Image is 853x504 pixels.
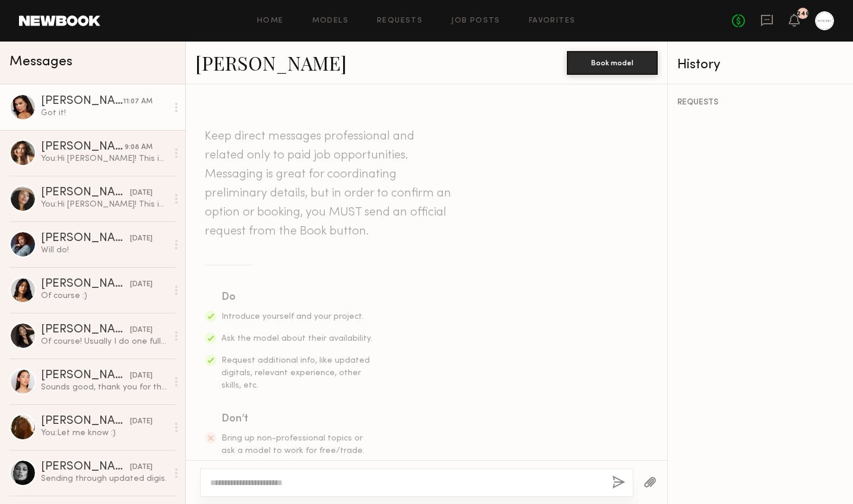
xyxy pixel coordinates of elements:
[125,142,153,153] div: 9:08 AM
[205,127,454,241] header: Keep direct messages professional and related only to paid job opportunities. Messaging is great ...
[677,58,844,72] div: History
[195,50,347,75] a: [PERSON_NAME]
[221,313,364,321] span: Introduce yourself and your project.
[130,188,153,199] div: [DATE]
[41,427,167,439] div: You: Let me know :)
[312,17,348,25] a: Models
[41,473,167,484] div: Sending through updated digis.
[130,325,153,336] div: [DATE]
[130,416,153,427] div: [DATE]
[221,435,364,455] span: Bring up non-professional topics or ask a model to work for free/trade.
[130,279,153,290] div: [DATE]
[677,99,844,107] div: REQUESTS
[41,96,123,107] div: [PERSON_NAME]
[41,336,167,347] div: Of course! Usually I do one full edited video, along with raw footage, and a couple of pictures b...
[221,289,373,306] div: Do
[257,17,284,25] a: Home
[377,17,423,25] a: Requests
[221,335,372,343] span: Ask the model about their availability.
[41,290,167,302] div: Of course :)
[130,233,153,245] div: [DATE]
[41,245,167,256] div: Will do!
[797,11,810,17] div: 246
[41,153,167,164] div: You: Hi [PERSON_NAME]! This is [PERSON_NAME] from Honeydew's marketing team :) We're shooting som...
[41,324,130,336] div: [PERSON_NAME]
[41,107,167,119] div: Got it!
[41,233,130,245] div: [PERSON_NAME]
[41,416,130,427] div: [PERSON_NAME]
[41,199,167,210] div: You: Hi [PERSON_NAME]! This is [PERSON_NAME] from Honeydew's marketing team :) We're shooting som...
[529,17,576,25] a: Favorites
[41,382,167,393] div: Sounds good, thank you for the update!
[41,141,125,153] div: [PERSON_NAME]
[221,411,373,427] div: Don’t
[130,370,153,382] div: [DATE]
[41,187,130,199] div: [PERSON_NAME]
[130,462,153,473] div: [DATE]
[567,51,658,75] button: Book model
[221,357,370,389] span: Request additional info, like updated digitals, relevant experience, other skills, etc.
[123,96,153,107] div: 11:07 AM
[451,17,500,25] a: Job Posts
[41,278,130,290] div: [PERSON_NAME]
[9,55,72,69] span: Messages
[41,370,130,382] div: [PERSON_NAME]
[41,461,130,473] div: [PERSON_NAME]
[567,57,658,67] a: Book model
